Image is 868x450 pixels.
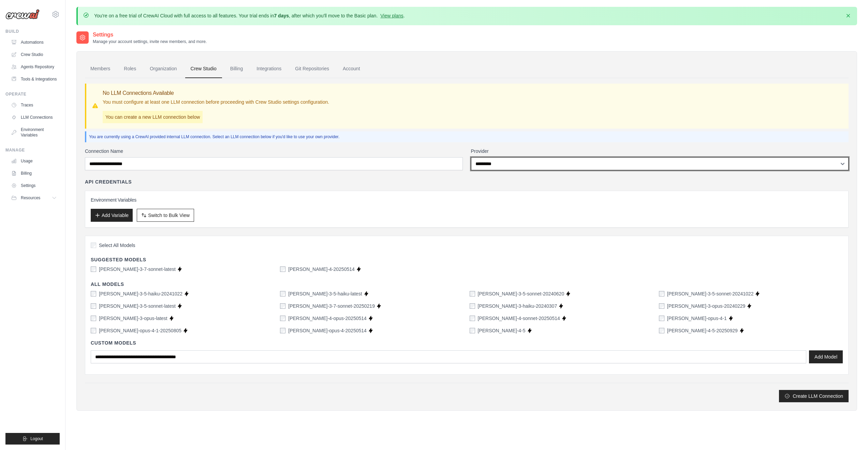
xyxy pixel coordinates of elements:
[8,192,60,203] button: Resources
[137,209,194,222] button: Switch to Bulk View
[470,303,475,309] input: claude-3-haiku-20240307
[5,91,60,97] div: Operate
[8,112,60,123] a: LLM Connections
[667,327,738,334] label: claude-sonnet-4-5-20250929
[91,209,133,222] button: Add Variable
[470,328,475,333] input: claude-sonnet-4-5
[288,303,375,309] label: claude-3-7-sonnet-20250219
[118,60,142,78] a: Roles
[99,327,181,334] label: claude-opus-4-1-20250805
[91,281,843,288] h4: All Models
[667,303,746,309] label: claude-3-opus-20240229
[225,60,248,78] a: Billing
[85,60,116,78] a: Members
[103,89,329,97] h3: No LLM Connections Available
[8,156,60,166] a: Usage
[8,124,60,141] a: Environment Variables
[26,42,61,46] div: Domain Overview
[99,303,176,309] label: claude-3-5-sonnet-latest
[148,212,190,219] span: Switch to Bulk View
[91,266,96,272] input: claude-3-7-sonnet-latest
[30,436,43,441] span: Logout
[18,41,24,46] img: tab_domain_overview_orange.svg
[94,12,405,19] p: You're on a free trial of CrewAI Cloud with full access to all features. Your trial ends in , aft...
[470,291,475,296] input: claude-3-5-sonnet-20240620
[93,39,207,44] p: Manage your account settings, invite new members, and more.
[659,316,664,321] input: claude-opus-4-1
[280,316,285,321] input: claude-4-opus-20250514
[290,60,335,78] a: Git Repositories
[89,134,846,140] p: You are currently using a CrewAI provided internal LLM connection. Select an LLM connection below...
[5,9,40,19] img: Logo
[274,13,289,18] strong: 7 days
[380,13,403,18] a: View plans
[185,60,222,78] a: Crew Studio
[99,242,135,249] span: Select All Models
[659,303,664,309] input: claude-3-opus-20240229
[85,178,132,185] h4: API Credentials
[8,74,60,85] a: Tools & Integrations
[8,49,60,60] a: Crew Studio
[91,291,96,296] input: claude-3-5-haiku-20241022
[478,327,526,334] label: claude-sonnet-4-5
[280,328,285,333] input: claude-opus-4-20250514
[144,60,182,78] a: Organization
[99,290,182,297] label: claude-3-5-haiku-20241022
[8,180,60,191] a: Settings
[91,328,96,333] input: claude-opus-4-1-20250805
[280,303,285,309] input: claude-3-7-sonnet-20250219
[91,316,96,321] input: claude-3-opus-latest
[91,339,843,346] h4: Custom Models
[8,168,60,179] a: Billing
[91,256,843,263] h4: Suggested Models
[288,315,367,322] label: claude-4-opus-20250514
[779,390,849,402] button: Create LLM Connection
[478,315,560,322] label: claude-4-sonnet-20250514
[288,327,367,334] label: claude-opus-4-20250514
[93,31,207,39] h2: Settings
[5,433,60,445] button: Logout
[288,266,355,273] label: claude-sonnet-4-20250514
[288,290,362,297] label: claude-3-5-haiku-latest
[659,291,664,296] input: claude-3-5-sonnet-20241022
[478,290,564,297] label: claude-3-5-sonnet-20240620
[8,100,60,111] a: Traces
[834,417,868,450] iframe: Chat Widget
[251,60,287,78] a: Integrations
[68,41,73,46] img: tab_keywords_by_traffic_grey.svg
[478,303,557,309] label: claude-3-haiku-20240307
[85,148,463,155] label: Connection Name
[280,266,285,272] input: claude-sonnet-4-20250514
[5,147,60,153] div: Manage
[8,61,60,72] a: Agents Repository
[99,315,167,322] label: claude-3-opus-latest
[809,350,843,363] button: Add Model
[103,111,203,123] p: You can create a new LLM connection below
[280,291,285,296] input: claude-3-5-haiku-latest
[667,315,727,322] label: claude-opus-4-1
[18,18,75,23] div: Domain: [DOMAIN_NAME]
[470,316,475,321] input: claude-4-sonnet-20250514
[337,60,366,78] a: Account
[99,266,176,273] label: claude-3-7-sonnet-latest
[5,29,60,34] div: Build
[91,243,96,248] input: Select All Models
[8,37,60,48] a: Automations
[471,148,849,155] label: Provider
[91,303,96,309] input: claude-3-5-sonnet-latest
[103,99,329,105] p: You must configure at least one LLM connection before proceeding with Crew Studio settings config...
[667,290,754,297] label: claude-3-5-sonnet-20241022
[91,197,843,203] h3: Environment Variables
[21,195,40,201] span: Resources
[659,328,664,333] input: claude-sonnet-4-5-20250929
[75,42,115,46] div: Keywords by Traffic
